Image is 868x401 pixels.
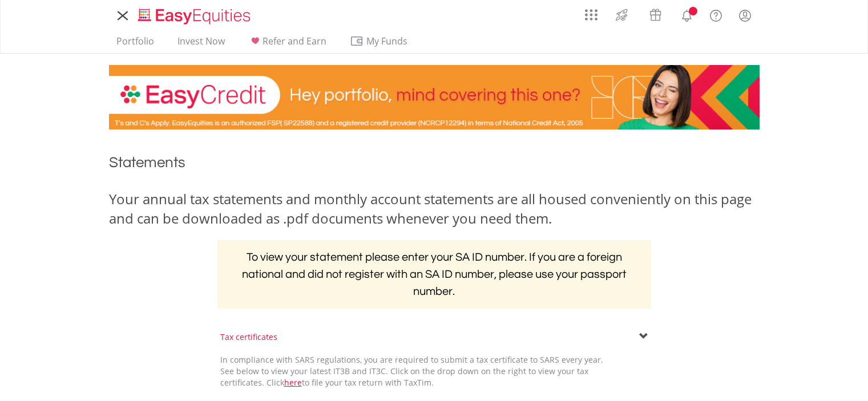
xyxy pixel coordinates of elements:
span: Statements [109,155,185,170]
div: Your annual tax statements and monthly account statements are all housed conveniently on this pag... [109,189,760,229]
img: grid-menu-icon.svg [585,9,597,21]
div: Tax certificates [220,331,648,343]
h2: To view your statement please enter your SA ID number. If you are a foreign national and did not ... [217,240,651,309]
img: thrive-v2.svg [612,6,631,24]
a: Vouchers [639,3,672,24]
img: EasyCredit Promotion Banner [109,65,760,129]
a: Home page [134,3,255,26]
a: here [284,377,302,388]
a: My Profile [730,3,760,28]
a: Portfolio [112,35,159,53]
a: FAQ's and Support [701,3,730,26]
span: Refer and Earn [263,35,326,47]
span: Click to file your tax return with TaxTim. [267,377,434,388]
img: vouchers-v2.svg [646,6,665,24]
a: Notifications [672,3,701,26]
span: In compliance with SARS regulations, you are required to submit a tax certificate to SARS every y... [220,354,603,388]
a: Refer and Earn [244,35,331,53]
a: AppsGrid [578,3,605,21]
a: Invest Now [173,35,229,53]
img: EasyEquities_Logo.png [136,7,255,26]
span: My Funds [350,34,425,48]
